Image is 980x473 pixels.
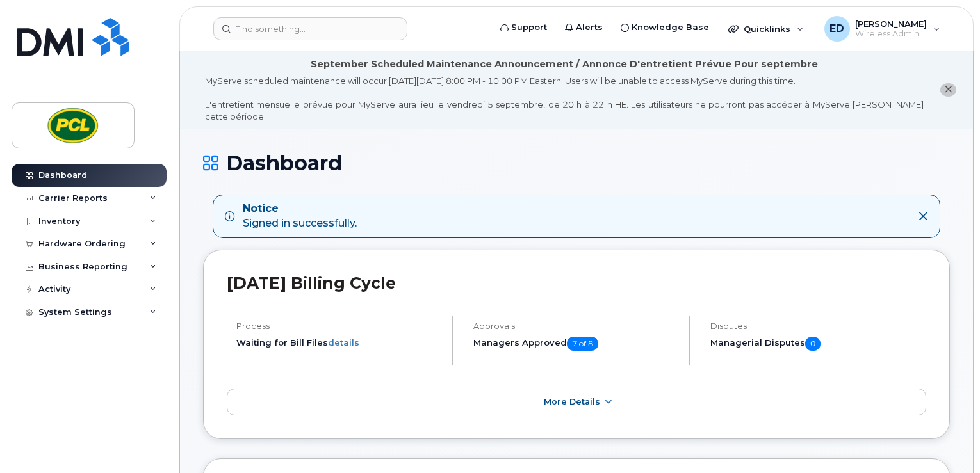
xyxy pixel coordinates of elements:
li: Waiting for Bill Files [236,337,441,349]
h4: Disputes [710,321,926,331]
span: 0 [805,337,821,351]
button: close notification [940,83,956,97]
span: More Details [544,397,600,406]
h5: Managerial Disputes [710,337,926,351]
h5: Managers Approved [473,337,678,351]
div: MyServe scheduled maintenance will occur [DATE][DATE] 8:00 PM - 10:00 PM Eastern. Users will be u... [205,75,924,122]
span: 7 of 8 [567,337,598,351]
h2: [DATE] Billing Cycle [227,273,926,293]
div: Signed in successfully. [243,202,357,231]
a: details [328,337,359,348]
strong: Notice [243,202,357,216]
h4: Process [236,321,441,331]
h1: Dashboard [203,152,950,174]
h4: Approvals [473,321,678,331]
div: September Scheduled Maintenance Announcement / Annonce D'entretient Prévue Pour septembre [311,58,818,71]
